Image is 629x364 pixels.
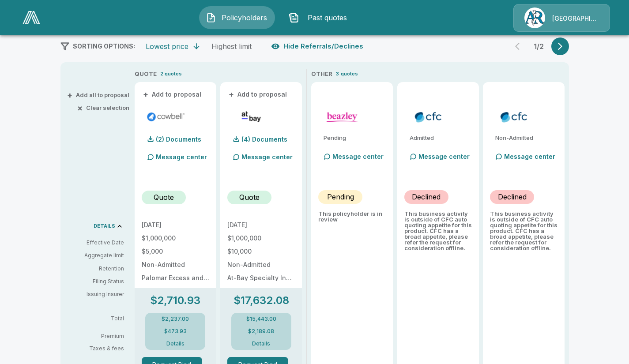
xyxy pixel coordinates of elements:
[318,211,386,222] p: This policyholder is in review
[68,290,124,298] p: Issuing Insurer
[241,152,293,161] p: Message center
[327,191,354,202] p: Pending
[234,295,289,306] p: $17,632.08
[418,152,470,161] p: Message center
[303,12,351,23] span: Past quotes
[211,42,252,51] div: Highest limit
[142,235,209,241] p: $1,000,000
[493,110,535,124] img: cfccyber
[142,90,203,99] button: +Add to proposal
[227,235,295,241] p: $1,000,000
[142,275,209,281] p: Palomar Excess and Surplus Insurance Company NAIC# 16754 (A.M. Best A (Excellent), X Rated)
[410,135,472,141] p: Admitted
[408,110,449,124] img: cfccyberadmitted
[332,152,384,161] p: Message center
[322,110,363,124] img: beazleycyber
[227,275,295,281] p: At-Bay Specialty Insurance Company
[289,12,299,23] img: Past quotes Icon
[69,92,129,98] button: +Add all to proposal
[229,91,234,98] span: +
[143,91,148,98] span: +
[311,70,332,79] p: OTHER
[490,211,557,251] p: This business activity is outside of CFC auto quoting appetite for this product. CFC has a broad ...
[412,191,441,202] p: Declined
[498,191,527,202] p: Declined
[199,6,275,29] button: Policyholders IconPolicyholders
[324,135,386,141] p: Pending
[227,222,295,228] p: [DATE]
[142,222,209,228] p: [DATE]
[156,152,207,161] p: Message center
[142,262,209,268] p: Non-Admitted
[67,92,72,98] span: +
[23,11,40,24] img: AA Logo
[248,329,274,334] p: $2,189.08
[269,38,367,55] button: Hide Referrals/Declines
[160,70,182,78] p: 2 quotes
[154,192,174,203] p: Quote
[246,316,276,322] p: $15,443.00
[73,42,135,50] span: SORTING OPTIONS:
[68,278,124,285] p: Filing Status
[158,341,193,346] button: Details
[68,251,124,259] p: Aggregate limit
[146,42,188,51] div: Lowest price
[495,135,557,141] p: Non-Admitted
[156,136,201,143] p: (2) Documents
[164,329,187,334] p: $473.93
[530,43,548,50] p: 1 / 2
[68,316,131,321] p: Total
[68,346,131,351] p: Taxes & fees
[227,90,289,99] button: +Add to proposal
[79,105,129,111] button: ×Clear selection
[227,262,295,268] p: Non-Admitted
[404,211,472,251] p: This business activity is outside of CFC auto quoting appetite for this product. CFC has a broad ...
[145,110,186,124] img: cowbellp250
[241,136,287,143] p: (4) Documents
[239,192,260,203] p: Quote
[77,105,83,111] span: ×
[336,70,339,78] p: 3
[282,6,358,29] button: Past quotes IconPast quotes
[341,70,358,78] p: quotes
[135,70,157,79] p: QUOTE
[68,265,124,273] p: Retention
[206,12,216,23] img: Policyholders Icon
[162,316,189,322] p: $2,237.00
[142,248,209,255] p: $5,000
[231,110,272,124] img: atbaycybersurplus
[227,248,295,255] p: $10,000
[244,341,279,346] button: Details
[68,239,124,247] p: Effective Date
[504,152,555,161] p: Message center
[68,334,131,339] p: Premium
[220,12,268,23] span: Policyholders
[150,295,200,306] p: $2,710.93
[94,224,115,229] p: DETAILS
